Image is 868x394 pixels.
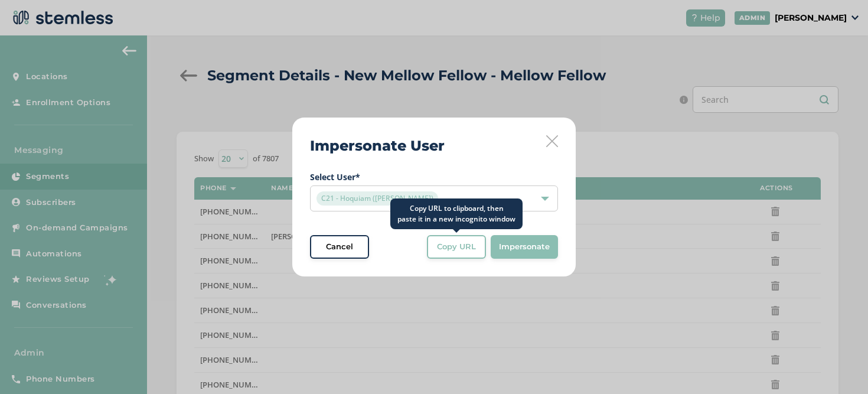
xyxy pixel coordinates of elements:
button: Impersonate [491,235,558,259]
span: Impersonate [499,241,550,253]
h2: Impersonate User [310,135,445,157]
iframe: Chat Widget [809,337,868,394]
span: C21 - Hoquiam ([PERSON_NAME]) [316,191,438,206]
div: Copy URL to clipboard, then paste it in a new incognito window [390,198,523,229]
span: Cancel [326,241,353,253]
button: Copy URL [427,235,486,259]
button: Cancel [310,235,369,259]
span: Copy URL [437,241,476,253]
label: Select User [310,171,558,183]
